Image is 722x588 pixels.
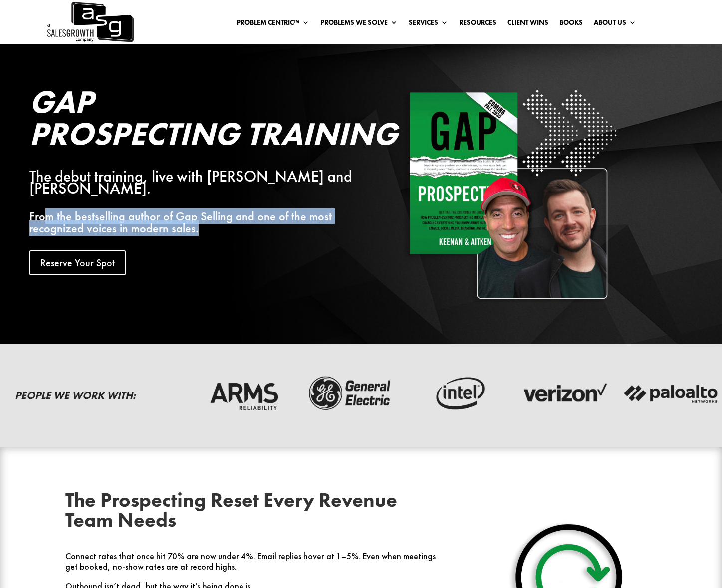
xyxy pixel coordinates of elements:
a: Services [409,19,448,30]
img: ge-logo-dark [302,374,399,413]
a: Reserve Your Spot [29,250,126,275]
a: Problems We Solve [320,19,398,30]
p: From the bestselling author of Gap Selling and one of the most recognized voices in modern sales. [29,210,371,234]
h2: Gap Prospecting Training [29,86,371,155]
a: Resources [459,19,496,30]
img: verizon-logo-dark [516,374,613,413]
a: About Us [594,19,636,30]
img: intel-logo-dark [409,374,506,413]
img: Square White - Shadow [404,86,621,303]
a: Books [559,19,583,30]
img: arms-reliability-logo-dark [196,374,292,413]
p: Connect rates that once hit 70% are now under 4%. Email replies hover at 1–5%. Even when meetings... [65,551,449,581]
a: Client Wins [507,19,548,30]
img: palato-networks-logo-dark [623,374,720,413]
h2: The Prospecting Reset Every Revenue Team Needs [65,490,449,535]
div: The debut training, live with [PERSON_NAME] and [PERSON_NAME]. [29,171,371,195]
a: Problem Centric™ [237,19,309,30]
